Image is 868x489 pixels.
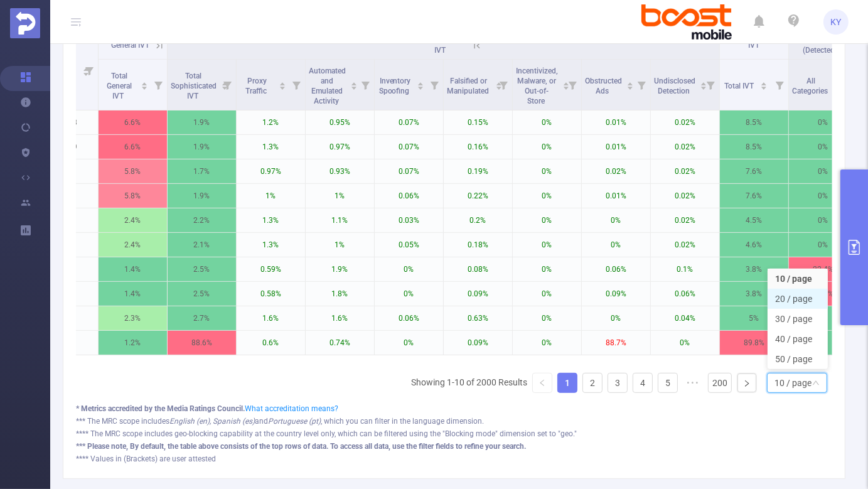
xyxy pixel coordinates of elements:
[99,184,167,208] p: 5.8%
[444,110,512,134] p: 0.15%
[683,373,703,393] li: Next 5 Pages
[350,80,357,84] i: icon: caret-up
[375,208,443,232] p: 0.03%
[306,282,374,306] p: 1.8%
[99,159,167,183] p: 5.8%
[626,80,634,88] div: Sort
[99,135,167,159] p: 6.6%
[626,80,633,84] i: icon: caret-up
[237,159,305,183] p: 0.97%
[444,135,512,159] p: 0.16%
[426,60,443,110] i: Filter menu
[582,331,650,355] p: 88.7%
[558,373,577,392] a: 1
[168,159,236,183] p: 1.7%
[582,282,650,306] p: 0.09%
[582,373,603,393] li: 2
[76,441,832,452] div: *** Please note, By default, the table above consists of the top rows of data. To access all data...
[789,184,857,208] p: 0%
[700,85,707,89] i: icon: caret-down
[743,380,751,387] i: icon: right
[709,373,731,392] a: 200
[444,331,512,355] p: 0.09%
[538,379,546,387] i: icon: left
[513,159,581,183] p: 0%
[582,306,650,330] p: 0%
[513,233,581,257] p: 0%
[651,233,719,257] p: 0.02%
[789,159,857,183] p: 0%
[417,80,424,84] i: icon: caret-up
[513,282,581,306] p: 0%
[444,306,512,330] p: 0.63%
[513,135,581,159] p: 0%
[350,80,358,88] div: Sort
[237,257,305,281] p: 0.59%
[149,60,167,110] i: Filter menu
[375,110,443,134] p: 0.07%
[10,8,40,38] img: Protected Media
[444,257,512,281] p: 0.08%
[774,373,812,392] div: 10 / page
[76,416,832,427] div: *** The MRC scope includes and , which you can filter in the language dimension.
[245,77,269,95] span: Proxy Traffic
[279,80,286,88] div: Sort
[237,233,305,257] p: 1.3%
[76,404,245,413] b: * Metrics accredited by the Media Ratings Council.
[658,373,678,393] li: 5
[99,110,167,134] p: 6.6%
[789,110,857,134] p: 0%
[444,208,512,232] p: 0.2%
[99,208,167,232] p: 2.4%
[168,331,236,355] p: 88.6%
[720,110,788,134] p: 8.5%
[651,306,719,330] p: 0.04%
[375,233,443,257] p: 0.05%
[768,309,828,329] li: 30 / page
[287,60,305,110] i: Filter menu
[562,80,569,84] i: icon: caret-up
[76,428,832,439] div: **** The MRC scope includes geo-blocking capability at the country level only, which can be filte...
[99,282,167,306] p: 1.4%
[583,373,602,392] a: 2
[444,159,512,183] p: 0.19%
[760,80,768,88] div: Sort
[557,373,577,393] li: 1
[633,373,652,392] a: 4
[306,208,374,232] p: 1.1%
[532,373,552,393] li: Previous Page
[737,373,757,393] li: Next Page
[812,379,820,388] i: icon: down
[237,282,305,306] p: 0.58%
[702,60,719,110] i: Filter menu
[582,159,650,183] p: 0.02%
[720,135,788,159] p: 8.5%
[447,77,491,95] span: Falsified or Manipulated
[582,184,650,208] p: 0.01%
[279,80,286,84] i: icon: caret-up
[789,257,857,281] p: 22.4%
[513,331,581,355] p: 0%
[768,269,828,289] li: 10 / page
[444,184,512,208] p: 0.22%
[513,110,581,134] p: 0%
[582,110,650,134] p: 0.01%
[720,282,788,306] p: 3.8%
[168,208,236,232] p: 2.2%
[141,85,148,89] i: icon: caret-down
[608,373,627,392] a: 3
[356,60,374,110] i: Filter menu
[513,306,581,330] p: 0%
[99,257,167,281] p: 1.4%
[792,77,830,95] span: All Categories
[141,80,148,84] i: icon: caret-up
[375,257,443,281] p: 0%
[789,135,857,159] p: 0%
[799,36,842,55] span: Brand Safety (Detected)
[651,282,719,306] p: 0.06%
[107,72,132,100] span: Total General IVT
[720,233,788,257] p: 4.6%
[585,77,622,95] span: Obstructed Ads
[417,36,463,55] span: Sophisticated IVT
[608,373,628,393] li: 3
